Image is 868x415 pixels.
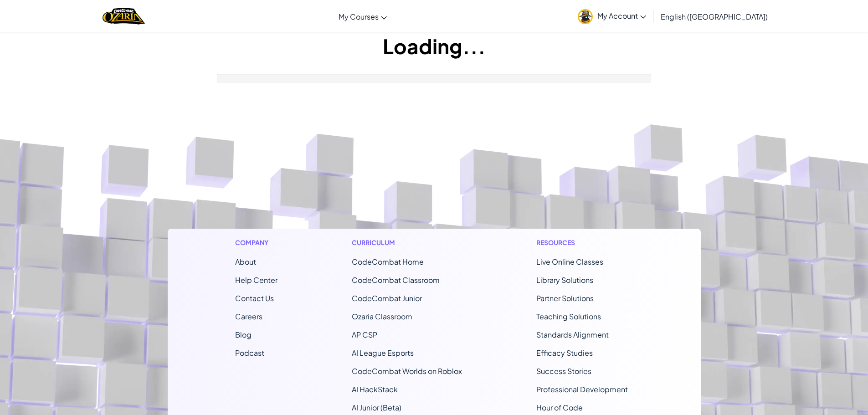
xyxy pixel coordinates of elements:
[536,348,593,358] a: Efficacy Studies
[235,275,277,285] a: Help Center
[578,9,593,24] img: avatar
[536,403,583,412] a: Hour of Code
[352,403,401,412] a: AI Junior (Beta)
[656,4,772,29] a: English ([GEOGRAPHIC_DATA])
[103,7,145,26] img: Home
[352,384,398,394] a: AI HackStack
[536,384,628,394] a: Professional Development
[103,7,145,26] a: Ozaria by CodeCombat logo
[536,293,594,303] a: Partner Solutions
[597,11,646,20] span: My Account
[235,348,264,358] a: Podcast
[235,293,274,303] span: Contact Us
[573,2,651,31] a: My Account
[235,238,277,247] h1: Company
[661,12,768,21] span: English ([GEOGRAPHIC_DATA])
[352,257,424,266] span: CodeCombat Home
[352,348,414,358] a: AI League Esports
[339,12,379,21] span: My Courses
[235,330,252,339] a: Blog
[536,366,591,376] a: Success Stories
[235,312,262,321] a: Careers
[352,366,462,376] a: CodeCombat Worlds on Roblox
[536,257,603,266] a: Live Online Classes
[352,312,412,321] a: Ozaria Classroom
[235,257,256,266] a: About
[536,238,633,247] h1: Resources
[352,293,422,303] a: CodeCombat Junior
[536,312,601,321] a: Teaching Solutions
[352,330,377,339] a: AP CSP
[536,330,609,339] a: Standards Alignment
[334,4,391,29] a: My Courses
[352,238,462,247] h1: Curriculum
[536,275,593,285] a: Library Solutions
[352,275,440,285] a: CodeCombat Classroom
